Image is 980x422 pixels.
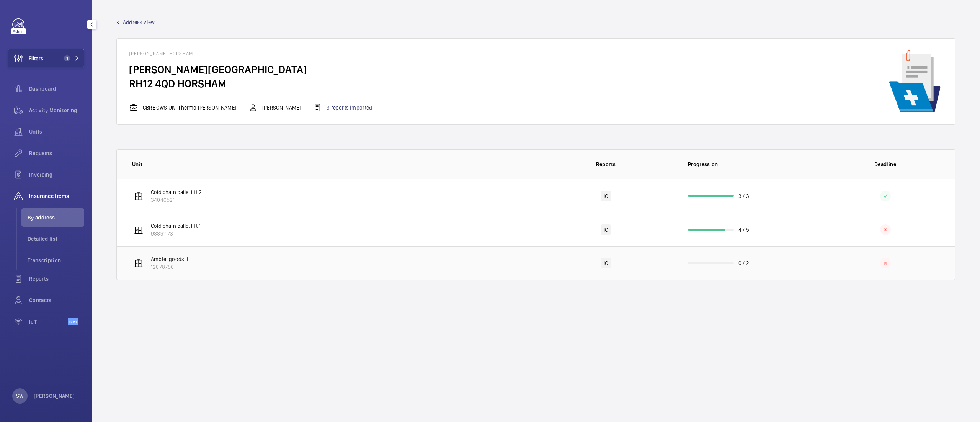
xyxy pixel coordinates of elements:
span: Reports [29,275,84,283]
p: 4 / 5 [738,226,749,234]
span: Requests [29,149,84,157]
span: Invoicing [29,171,84,178]
span: Address view [123,18,155,26]
span: Filters [29,54,43,62]
span: Contacts [29,296,84,304]
div: [PERSON_NAME] [248,103,301,112]
h4: [PERSON_NAME][GEOGRAPHIC_DATA] RH12 4QD HORSHAM [129,62,385,91]
p: SW [16,392,23,400]
span: Dashboard [29,85,84,93]
span: 1 [64,55,70,61]
div: IC [601,224,611,235]
p: 3 / 3 [738,192,749,200]
span: By address [28,214,84,221]
span: Transcription [28,257,84,264]
img: elevator.svg [134,191,143,201]
div: IC [601,191,611,201]
p: [PERSON_NAME] [34,392,75,400]
p: Progression [688,160,815,168]
p: 12078786 [151,263,192,271]
p: 34046521 [151,196,202,204]
div: 3 reports imported [313,103,372,112]
div: CBRE GWS UK- Thermo [PERSON_NAME] [129,103,236,112]
p: Ambiet goods lift [151,255,192,263]
span: Insurance items [29,192,84,200]
img: elevator.svg [134,258,143,268]
button: Filters1 [8,49,84,67]
img: elevator.svg [134,225,143,234]
p: Unit [132,160,536,168]
h4: [PERSON_NAME] Horsham [129,51,385,62]
span: Detailed list [28,235,84,243]
p: Deadline [821,160,950,168]
span: Beta [68,318,78,325]
div: IC [601,258,611,268]
p: 98891173 [151,230,201,237]
p: Cold chain pallet lift 1 [151,222,201,230]
p: Cold chain pallet lift 2 [151,188,202,196]
p: Reports [541,160,670,168]
p: 0 / 2 [738,259,749,267]
span: Activity Monitoring [29,106,84,114]
span: Units [29,128,84,136]
span: IoT [29,318,68,325]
